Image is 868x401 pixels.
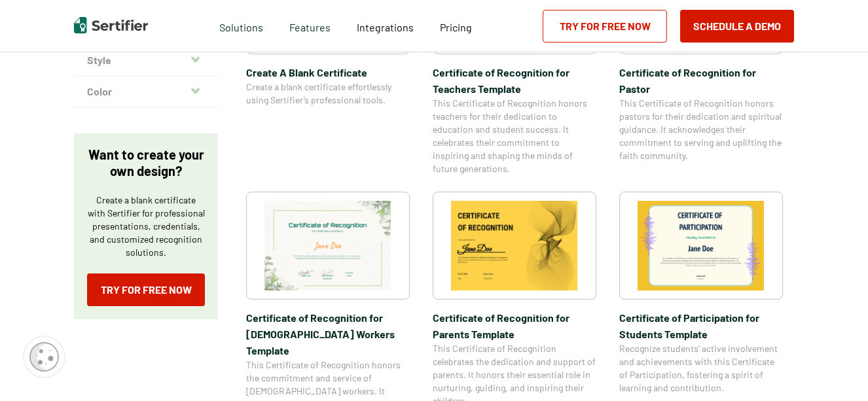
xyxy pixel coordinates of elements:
[357,21,414,33] span: Integrations
[246,80,410,107] span: Create a blank certificate effortlessly using Sertifier’s professional tools.
[619,309,783,342] span: Certificate of Participation for Students​ Template
[619,97,783,162] span: This Certificate of Recognition honors pastors for their dedication and spiritual guidance. It ac...
[357,18,414,34] a: Integrations
[619,342,783,394] span: Recognize students’ active involvement and achievements with this Certificate of Participation, f...
[440,18,472,34] a: Pricing
[440,21,472,33] span: Pricing
[87,273,205,306] a: Try for Free Now
[638,201,765,290] img: Certificate of Participation for Students​ Template
[87,147,205,179] p: Want to create your own design?
[74,76,218,107] button: Color
[74,44,218,76] button: Style
[87,194,205,259] p: Create a blank certificate with Sertifier for professional presentations, credentials, and custom...
[29,342,59,372] img: Cookie Popup Icon
[289,18,331,34] span: Features
[433,97,596,175] span: This Certificate of Recognition honors teachers for their dedication to education and student suc...
[264,201,391,290] img: Certificate of Recognition for Church Workers Template
[451,201,578,290] img: Certificate of Recognition for Parents Template
[680,10,794,43] button: Schedule a Demo
[246,309,410,358] span: Certificate of Recognition for [DEMOGRAPHIC_DATA] Workers Template
[543,10,667,43] a: Try for Free Now
[74,17,148,33] img: Sertifier | Digital Credentialing Platform
[803,338,868,401] iframe: Chat Widget
[433,64,596,97] span: Certificate of Recognition for Teachers Template
[433,309,596,342] span: Certificate of Recognition for Parents Template
[619,64,783,97] span: Certificate of Recognition for Pastor
[219,18,263,34] span: Solutions
[246,64,410,80] span: Create A Blank Certificate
